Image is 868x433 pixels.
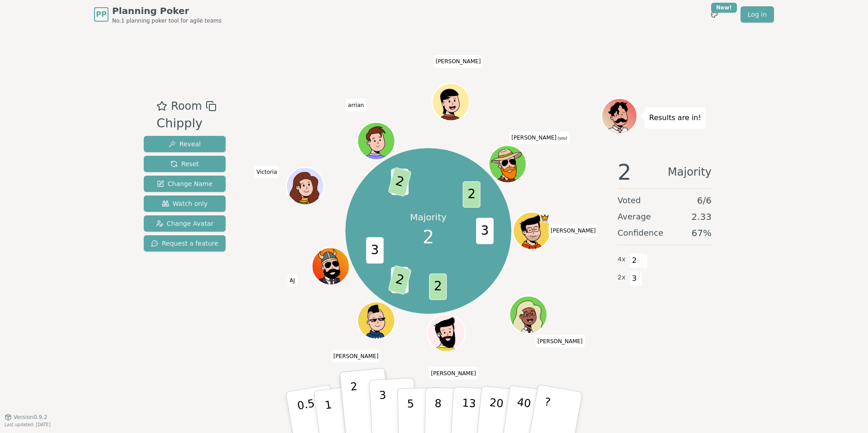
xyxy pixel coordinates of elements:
[649,112,701,124] p: Results are in!
[388,265,412,295] span: 2
[691,210,712,223] span: 2.33
[144,176,226,192] button: Change Name
[5,422,51,427] span: Last updated: [DATE]
[410,211,447,223] p: Majority
[618,273,626,283] span: 2 x
[144,196,226,212] button: Watch only
[618,210,651,223] span: Average
[14,414,47,421] span: Version 0.9.2
[156,114,216,133] div: Chipply
[490,147,525,182] button: Click to change your avatar
[535,335,585,348] span: Click to change your name
[629,271,640,286] span: 3
[5,414,47,421] button: Version0.9.2
[618,227,663,239] span: Confidence
[618,255,626,265] span: 4 x
[429,367,478,380] span: Click to change your name
[162,199,208,208] span: Watch only
[557,136,567,140] span: (you)
[171,98,202,114] span: Room
[463,182,481,208] span: 2
[346,99,366,112] span: Click to change your name
[254,166,279,178] span: Click to change your name
[618,161,632,183] span: 2
[476,218,494,244] span: 3
[629,253,640,268] span: 2
[540,213,550,223] span: Matthew is the host
[96,9,106,20] span: PP
[156,219,214,228] span: Change Avatar
[112,17,222,24] span: No.1 planning poker tool for agile teams
[144,215,226,232] button: Change Avatar
[144,136,226,152] button: Reveal
[668,161,712,183] span: Majority
[434,56,483,68] span: Click to change your name
[509,131,569,144] span: Click to change your name
[169,140,201,149] span: Reveal
[692,227,712,239] span: 67 %
[170,159,199,168] span: Reset
[331,350,381,363] span: Click to change your name
[156,98,167,114] button: Add as favourite
[711,3,737,13] div: New!
[157,179,212,188] span: Change Name
[151,239,218,248] span: Request a feature
[388,167,412,197] span: 2
[741,6,774,23] a: Log in
[618,194,641,207] span: Voted
[548,224,598,237] span: Click to change your name
[287,274,297,287] span: Click to change your name
[697,194,712,207] span: 6 / 6
[144,156,226,172] button: Reset
[429,274,447,300] span: 2
[350,380,362,429] p: 2
[144,235,226,251] button: Request a feature
[423,223,434,251] span: 2
[706,6,722,23] button: New!
[112,5,222,17] span: Planning Poker
[366,237,384,264] span: 3
[94,5,222,24] a: PPPlanning PokerNo.1 planning poker tool for agile teams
